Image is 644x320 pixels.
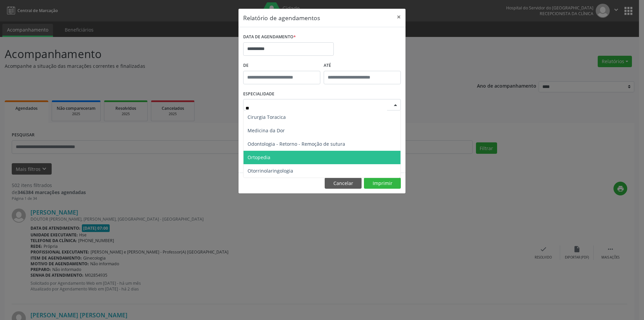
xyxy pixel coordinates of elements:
button: Imprimir [364,178,401,189]
label: De [243,60,320,71]
label: ESPECIALIDADE [243,89,274,99]
label: DATA DE AGENDAMENTO [243,32,296,42]
span: Otorrinolaringologia [248,168,293,174]
span: Medicina da Dor [248,127,285,134]
span: Cirurgia Toracica [248,114,286,120]
h5: Relatório de agendamentos [243,13,320,22]
button: Close [392,9,406,25]
span: Ortopedia [248,154,270,161]
span: Odontologia - Retorno - Remoção de sutura [248,141,345,147]
label: ATÉ [324,60,401,71]
button: Cancelar [325,178,362,189]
